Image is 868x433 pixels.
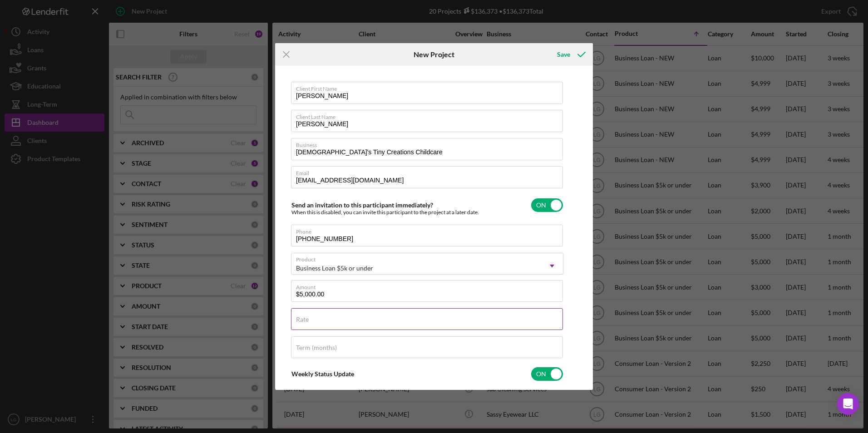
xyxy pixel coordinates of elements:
[296,265,373,272] div: Business Loan $5k or under
[296,344,337,351] label: Term (months)
[296,82,563,92] label: Client First Name
[291,370,354,378] label: Weekly Status Update
[557,45,570,64] div: Save
[837,393,859,415] div: Open Intercom Messenger
[296,316,309,323] label: Rate
[291,201,433,209] label: Send an invitation to this participant immediately?
[296,110,563,120] label: Client Last Name
[414,50,454,59] h6: New Project
[291,209,479,216] div: When this is disabled, you can invite this participant to the project at a later date.
[296,280,563,290] label: Amount
[548,45,593,64] button: Save
[296,167,563,177] label: Email
[296,225,563,235] label: Phone
[296,138,563,148] label: Business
